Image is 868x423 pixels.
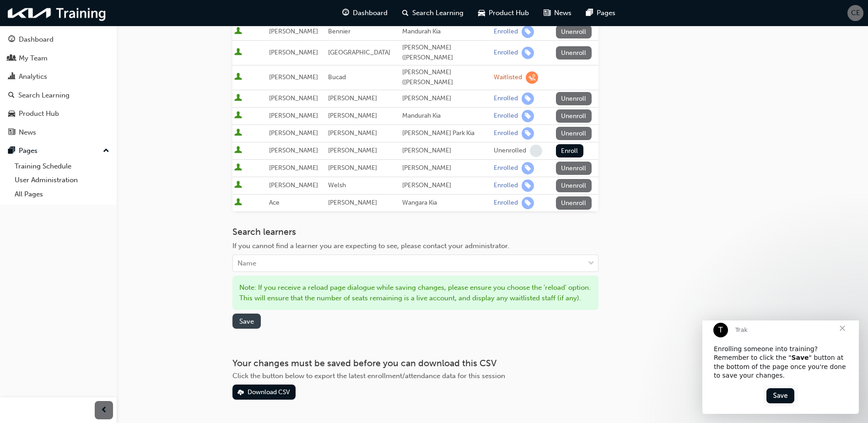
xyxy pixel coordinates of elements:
span: News [554,8,571,18]
span: prev-icon [101,405,108,416]
span: Product Hub [489,8,529,18]
div: [PERSON_NAME] ([PERSON_NAME] [402,43,490,63]
span: search-icon [402,7,409,19]
div: [PERSON_NAME] [402,163,490,174]
div: Note: If you receive a reload page dialogue while saving changes, please ensure you choose the 'r... [232,276,598,310]
span: pages-icon [586,7,593,19]
span: CE [851,8,860,18]
span: Ace [269,199,280,206]
span: User is active [234,27,242,36]
span: pages-icon [8,147,15,155]
div: News [19,127,36,138]
span: If you cannot find a learner you are expecting to see, please contact your administrator. [232,242,509,250]
span: User is active [234,198,242,207]
a: All Pages [11,187,113,201]
span: [PERSON_NAME] [328,146,377,154]
a: Product Hub [4,105,113,122]
span: news-icon [544,7,550,19]
span: Search Learning [412,8,464,18]
button: Unenroll [556,196,592,210]
h3: Your changes must be saved before you can download this CSV [232,358,598,369]
div: Enrolled [494,27,518,36]
button: Unenroll [556,25,592,38]
span: [PERSON_NAME] [269,181,318,189]
span: guage-icon [8,36,15,44]
span: Save [239,317,254,325]
span: learningRecordVerb_ENROLL-icon [522,197,534,209]
div: Enrolled [494,164,518,173]
div: Enrolled [494,199,518,207]
span: learningRecordVerb_ENROLL-icon [522,162,534,174]
b: Save [89,33,106,41]
button: Unenroll [556,162,592,175]
span: guage-icon [342,7,349,19]
span: User is active [234,146,242,155]
span: User is active [234,73,242,82]
span: people-icon [8,54,15,63]
span: chart-icon [8,73,15,81]
span: [PERSON_NAME] [328,199,377,206]
span: search-icon [8,92,15,100]
span: User is active [234,163,242,173]
button: Unenroll [556,46,592,60]
a: guage-iconDashboard [335,4,395,22]
div: Analytics [19,71,47,82]
span: news-icon [8,129,15,137]
h3: Search learners [232,227,598,237]
span: User is active [234,94,242,103]
span: [PERSON_NAME] [328,112,377,119]
span: Bennier [328,27,350,35]
a: Analytics [4,68,113,85]
span: [PERSON_NAME] [269,164,318,172]
span: [PERSON_NAME] [269,129,318,137]
span: User is active [234,129,242,138]
button: DashboardMy TeamAnalyticsSearch LearningProduct HubNews [4,29,113,142]
div: [PERSON_NAME] Park Kia [402,128,490,139]
span: learningRecordVerb_ENROLL-icon [522,92,534,105]
div: Enrolled [494,49,518,57]
span: [PERSON_NAME] [269,73,318,81]
iframe: Intercom live chat message [702,320,859,414]
span: Pages [597,8,615,18]
span: Click the button below to export the latest enrollment/attendance data for this session [232,372,505,380]
a: News [4,124,113,141]
div: Enrolling someone into training? Remember to click the " " button at the bottom of the page once ... [11,24,145,60]
div: Search Learning [18,90,70,101]
div: Enrolled [494,94,518,103]
button: Enroll [556,144,583,157]
div: Mandurah Kia [402,111,490,121]
img: kia-training [5,4,110,22]
a: search-iconSearch Learning [395,4,471,22]
button: Save [232,314,261,329]
span: up-icon [103,145,109,157]
div: Download CSV [248,388,290,396]
div: [PERSON_NAME] [402,93,490,104]
span: [GEOGRAPHIC_DATA] [328,49,390,56]
span: Welsh [328,181,346,189]
div: Waitlisted [494,73,522,82]
div: Product Hub [19,108,59,119]
div: [PERSON_NAME] [402,146,490,156]
span: download-icon [237,389,244,397]
a: Dashboard [4,31,113,48]
div: [PERSON_NAME] [402,180,490,191]
span: Bucad [328,73,346,81]
span: User is active [234,48,242,57]
span: User is active [234,181,242,190]
button: Pages [4,142,113,159]
span: [PERSON_NAME] [269,94,318,102]
div: [PERSON_NAME] ([PERSON_NAME] [402,67,490,88]
span: learningRecordVerb_ENROLL-icon [522,26,534,38]
button: Unenroll [556,109,592,123]
span: car-icon [8,110,15,118]
div: Name [237,258,256,269]
a: car-iconProduct Hub [471,4,536,22]
span: Dashboard [353,8,388,18]
a: news-iconNews [536,4,579,22]
div: Wangara Kia [402,198,490,208]
span: [PERSON_NAME] [269,146,318,154]
span: [PERSON_NAME] [269,27,318,35]
span: learningRecordVerb_ENROLL-icon [522,179,534,192]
